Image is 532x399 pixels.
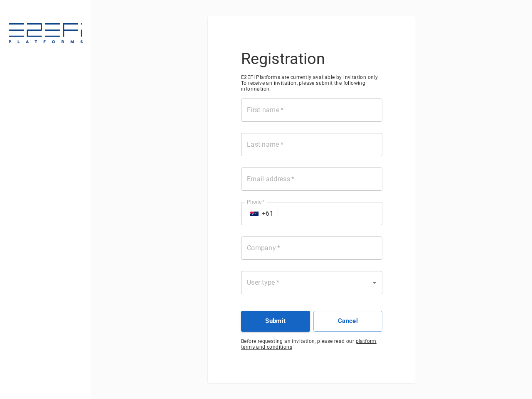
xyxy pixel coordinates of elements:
[247,206,262,221] button: Select country
[313,311,382,332] button: Cancel
[241,311,310,332] button: Submit
[241,338,382,350] span: Before requesting an invitation, please read our
[250,212,259,216] img: unknown
[241,49,382,68] h3: Registration
[247,198,265,205] label: Phone
[241,338,377,350] span: platform terms and conditions
[8,23,83,45] img: E2EFiPLATFORMS-7f06cbf9.svg
[241,74,382,92] span: E2EFi Platforms are currently available by invitation only. To receive an invitation, please subm...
